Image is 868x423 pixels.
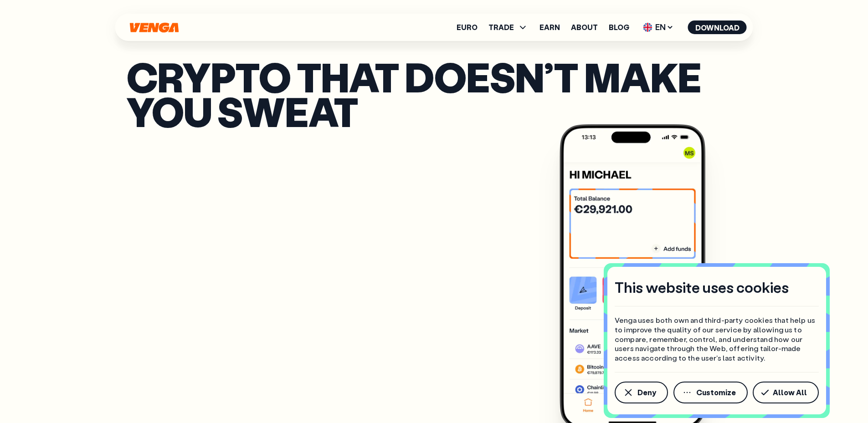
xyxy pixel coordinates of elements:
[753,382,819,403] button: Allow All
[637,389,656,396] span: Deny
[457,24,478,31] a: Euro
[539,24,560,31] a: Earn
[696,389,736,396] span: Customize
[615,382,668,403] button: Deny
[488,22,529,33] span: TRADE
[643,23,652,32] img: flag-uk
[488,24,514,31] span: TRADE
[615,278,789,297] h4: This website uses cookies
[129,22,180,33] svg: Home
[673,382,748,403] button: Customize
[773,389,807,396] span: Allow All
[126,59,742,129] p: Crypto that doesn’t make you sweat
[688,20,747,34] button: Download
[640,20,677,35] span: EN
[609,24,629,31] a: Blog
[615,316,819,363] p: Venga uses both own and third-party cookies that help us to improve the quality of our service by...
[571,24,598,31] a: About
